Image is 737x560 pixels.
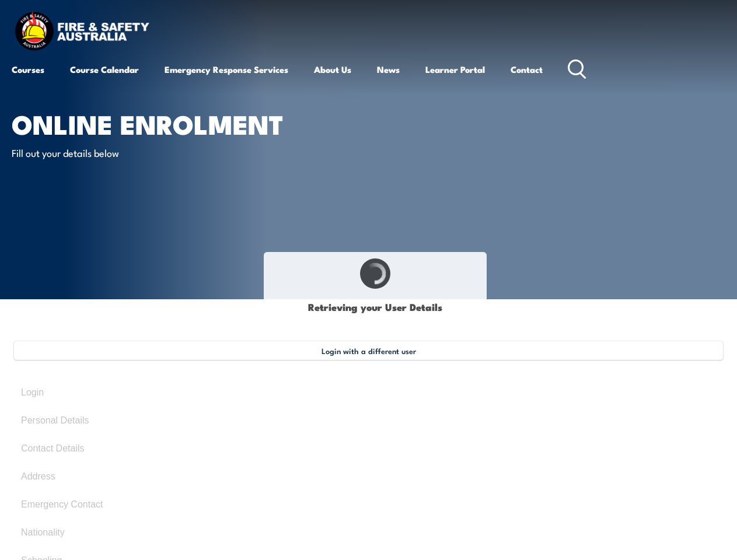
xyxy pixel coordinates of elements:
[322,346,416,355] span: Login with a different user
[12,112,300,135] h1: Online Enrolment
[270,295,480,318] h1: Retrieving your User Details
[425,55,485,83] a: Learner Portal
[12,146,225,159] p: Fill out your details below
[377,55,400,83] a: News
[314,55,351,83] a: About Us
[70,55,139,83] a: Course Calendar
[165,55,288,83] a: Emergency Response Services
[511,55,543,83] a: Contact
[12,55,44,83] a: Courses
